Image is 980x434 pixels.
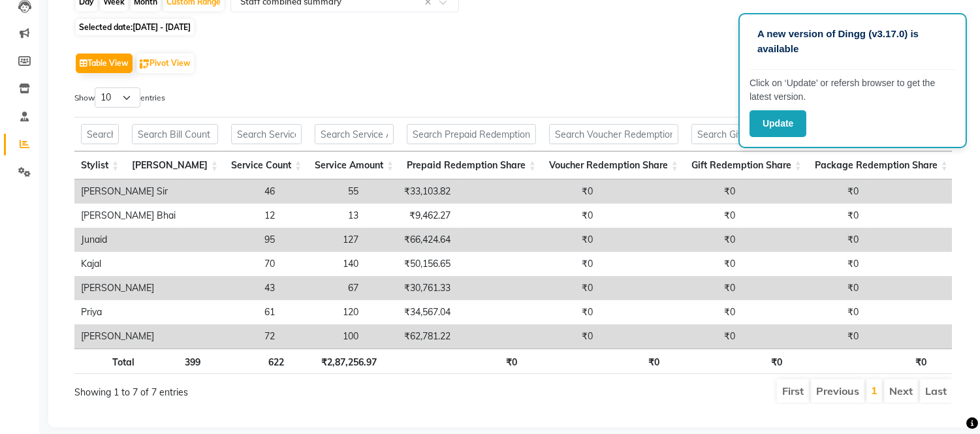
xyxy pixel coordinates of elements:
td: ₹0 [599,252,742,276]
td: ₹34,567.04 [365,300,457,324]
td: 95 [182,228,281,252]
td: ₹0 [599,204,742,228]
input: Search Service Count [231,124,302,144]
select: Showentries [95,87,140,108]
td: 72 [182,324,281,349]
td: Priya [74,300,182,324]
button: Table View [76,54,133,73]
td: 67 [281,276,365,300]
label: Show entries [74,87,165,108]
p: A new version of Dingg (v3.17.0) is available [757,27,948,56]
th: ₹0 [524,349,666,374]
td: 100 [281,324,365,349]
th: Service Count: activate to sort column ascending [225,151,308,179]
th: ₹0 [383,349,524,374]
td: 140 [281,252,365,276]
td: ₹0 [599,324,742,349]
th: Total [74,349,141,374]
td: 13 [281,204,365,228]
input: Search Bill Count [132,124,218,144]
input: Search Service Amount [315,124,394,144]
th: Package Redemption Share: activate to sort column ascending [808,151,955,179]
td: ₹0 [742,252,865,276]
td: ₹30,761.33 [365,276,457,300]
td: [PERSON_NAME] [74,276,182,300]
td: [PERSON_NAME] Bhai [74,204,182,228]
input: Search Voucher Redemption Share [549,124,678,144]
img: pivot.png [140,59,150,69]
td: ₹0 [599,228,742,252]
td: ₹0 [457,228,599,252]
th: Gift Redemption Share: activate to sort column ascending [685,151,808,179]
th: ₹0 [789,349,933,374]
td: 120 [281,300,365,324]
td: ₹0 [742,276,865,300]
td: 61 [182,300,281,324]
span: Selected date: [76,19,194,35]
td: ₹33,103.82 [365,179,457,204]
td: Junaid [74,228,182,252]
td: ₹0 [742,300,865,324]
td: ₹0 [457,179,599,204]
td: ₹0 [457,276,599,300]
th: Service Amount: activate to sort column ascending [308,151,400,179]
td: 46 [182,179,281,204]
span: [DATE] - [DATE] [133,22,191,32]
p: Click on ‘Update’ or refersh browser to get the latest version. [750,76,956,104]
td: 43 [182,276,281,300]
th: Prepaid Redemption Share: activate to sort column ascending [400,151,543,179]
td: ₹66,424.64 [365,228,457,252]
td: ₹0 [599,300,742,324]
th: Voucher Redemption Share: activate to sort column ascending [543,151,685,179]
td: ₹50,156.65 [365,252,457,276]
th: 622 [207,349,291,374]
td: ₹0 [457,204,599,228]
td: ₹0 [742,324,865,349]
th: Stylist: activate to sort column ascending [74,151,125,179]
td: ₹0 [457,300,599,324]
td: ₹62,781.22 [365,324,457,349]
td: ₹0 [599,179,742,204]
input: Search Gift Redemption Share [691,124,802,144]
button: Pivot View [136,54,194,73]
td: ₹9,462.27 [365,204,457,228]
td: 70 [182,252,281,276]
th: ₹0 [666,349,789,374]
input: Search Prepaid Redemption Share [407,124,536,144]
td: ₹0 [457,252,599,276]
div: Showing 1 to 7 of 7 entries [74,378,429,399]
td: ₹0 [742,179,865,204]
th: 399 [141,349,206,374]
td: Kajal [74,252,182,276]
td: [PERSON_NAME] Sir [74,179,182,204]
td: 55 [281,179,365,204]
th: Bill Count: activate to sort column ascending [125,151,225,179]
a: 1 [871,384,877,397]
button: Update [750,110,806,137]
td: ₹0 [599,276,742,300]
td: ₹0 [742,204,865,228]
td: [PERSON_NAME] [74,324,182,349]
th: ₹2,87,256.97 [291,349,383,374]
td: ₹0 [742,228,865,252]
td: 12 [182,204,281,228]
td: 127 [281,228,365,252]
td: ₹0 [457,324,599,349]
input: Search Stylist [81,124,119,144]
